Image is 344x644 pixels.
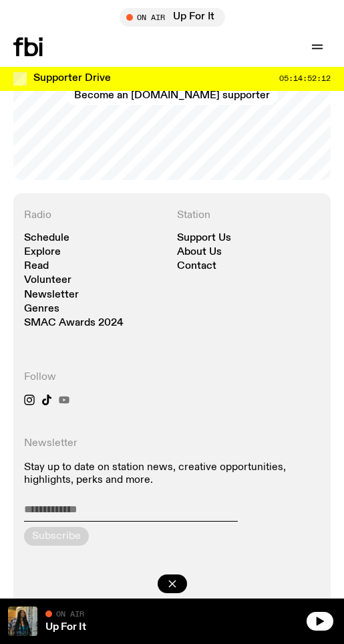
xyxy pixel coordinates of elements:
[24,437,320,450] h4: Newsletter
[24,276,71,286] a: Volunteer
[24,461,320,487] p: Stay up to date on station news, creative opportunities, highlights, perks and more.
[24,247,61,257] a: Explore
[177,261,216,272] a: Contact
[24,304,59,314] a: Genres
[24,261,49,272] a: Read
[8,607,37,636] img: Ify - a Brown Skin girl with black braided twists, looking up to the side with her tongue stickin...
[279,75,331,82] span: 05:14:52:12
[45,622,86,633] a: Up For It
[120,8,225,27] button: On AirUp For It
[56,609,84,618] span: On Air
[24,318,124,328] a: SMAC Awards 2024
[66,86,278,105] a: Become an [DOMAIN_NAME] supporter
[24,233,69,243] a: Schedule
[177,209,321,222] h4: Station
[33,74,111,84] h3: Supporter Drive
[24,290,79,300] a: Newsletter
[24,209,168,222] h4: Radio
[177,233,231,243] a: Support Us
[24,371,320,384] h4: Follow
[24,527,89,546] button: Subscribe
[177,247,222,257] a: About Us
